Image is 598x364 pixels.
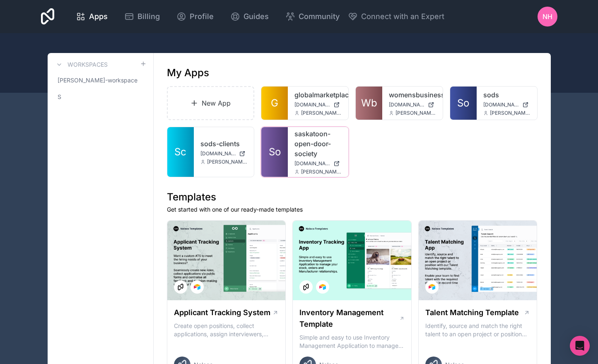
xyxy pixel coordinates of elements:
h1: My Apps [167,66,209,80]
span: [DOMAIN_NAME] [389,101,424,108]
a: [DOMAIN_NAME] [200,150,248,157]
span: Wb [361,96,377,110]
a: S [54,89,147,104]
a: womensbusinesshub [389,90,436,100]
span: G [271,96,278,110]
a: sods-clients [200,139,248,149]
a: Community [279,7,346,26]
span: So [457,96,469,110]
span: [DOMAIN_NAME] [294,101,330,108]
span: [PERSON_NAME][EMAIL_ADDRESS][DOMAIN_NAME] [207,159,248,165]
h1: Applicant Tracking System [174,307,270,318]
a: So [261,127,288,177]
a: [DOMAIN_NAME] [294,160,342,167]
span: Community [299,11,340,22]
a: [DOMAIN_NAME] [389,101,436,108]
span: NH [543,12,552,22]
h3: Workspaces [68,60,108,69]
span: [PERSON_NAME]-workspace [58,76,137,84]
button: Connect with an Expert [348,11,444,22]
a: sods [483,90,530,100]
span: [PERSON_NAME][EMAIL_ADDRESS][DOMAIN_NAME] [490,110,530,116]
p: Create open positions, collect applications, assign interviewers, centralise candidate feedback a... [174,322,279,338]
a: Workspaces [54,60,108,70]
span: So [269,145,281,159]
a: New App [167,86,255,120]
a: globalmarketplace [294,90,342,100]
span: [DOMAIN_NAME] [483,101,519,108]
h1: Talent Matching Template [425,307,519,318]
span: Billing [137,11,160,22]
h1: Templates [167,190,538,204]
a: [DOMAIN_NAME] [483,101,530,108]
a: Profile [170,7,220,26]
span: [PERSON_NAME][EMAIL_ADDRESS][DOMAIN_NAME] [301,169,342,175]
img: Airtable Logo [429,284,435,290]
img: Airtable Logo [194,284,200,290]
img: Airtable Logo [319,284,326,290]
a: [PERSON_NAME]-workspace [54,73,147,88]
span: S [58,93,61,101]
a: [DOMAIN_NAME] [294,101,342,108]
span: [PERSON_NAME][EMAIL_ADDRESS][DOMAIN_NAME] [395,110,436,116]
a: G [261,87,288,120]
span: Apps [89,11,108,22]
span: [DOMAIN_NAME] [294,160,330,167]
h1: Inventory Management Template [299,307,399,330]
span: [DOMAIN_NAME] [200,150,236,157]
a: Sc [167,127,194,177]
span: Sc [174,145,186,159]
p: Simple and easy to use Inventory Management Application to manage your stock, orders and Manufact... [299,333,405,350]
a: saskatoon-open-door-society [294,129,342,159]
a: Apps [69,7,114,26]
span: Profile [190,11,214,22]
p: Identify, source and match the right talent to an open project or position with our Talent Matchi... [425,322,530,338]
span: Guides [244,11,269,22]
a: Billing [118,7,166,26]
a: Guides [224,7,275,26]
span: Connect with an Expert [361,11,444,22]
span: [PERSON_NAME][EMAIL_ADDRESS][DOMAIN_NAME] [301,110,342,116]
p: Get started with one of our ready-made templates [167,205,538,214]
a: So [450,87,477,120]
a: Wb [356,87,382,120]
div: Open Intercom Messenger [570,336,590,356]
